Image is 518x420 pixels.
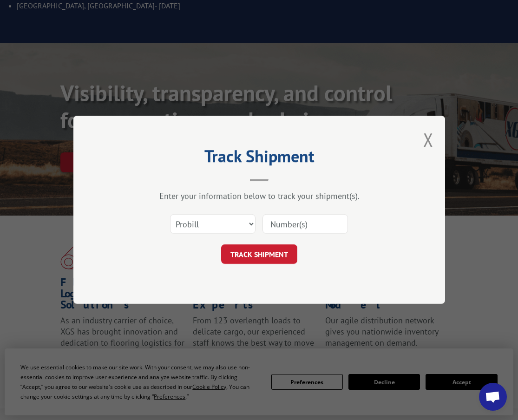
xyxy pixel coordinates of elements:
[479,383,507,411] a: Open chat
[120,191,399,202] div: Enter your information below to track your shipment(s).
[423,127,433,152] button: Close modal
[221,245,297,264] button: TRACK SHIPMENT
[120,150,399,167] h2: Track Shipment
[262,215,348,234] input: Number(s)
